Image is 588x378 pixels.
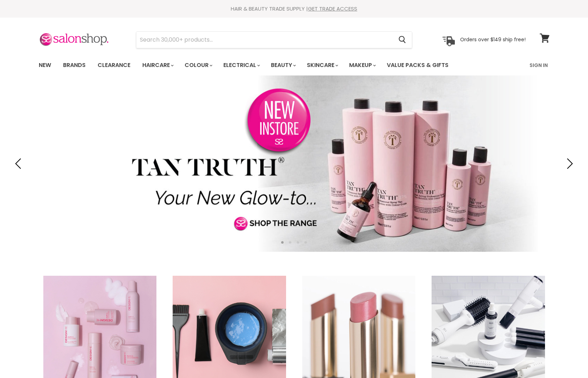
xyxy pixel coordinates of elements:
[344,58,380,73] a: Makeup
[136,32,393,48] input: Search
[30,55,558,75] nav: Main
[297,241,299,244] li: Page dot 3
[302,58,342,73] a: Skincare
[393,32,412,48] button: Search
[179,58,217,73] a: Colour
[525,58,552,73] a: Sign In
[281,241,284,244] li: Page dot 1
[136,31,412,48] form: Product
[33,58,56,73] a: New
[308,5,357,12] a: GET TRADE ACCESS
[92,58,136,73] a: Clearance
[58,58,91,73] a: Brands
[137,58,178,73] a: Haircare
[460,36,526,43] p: Orders over $149 ship free!
[30,5,558,12] div: HAIR & BEAUTY TRADE SUPPLY |
[218,58,264,73] a: Electrical
[266,58,300,73] a: Beauty
[304,241,307,244] li: Page dot 4
[553,345,581,371] iframe: Gorgias live chat messenger
[33,55,490,75] ul: Main menu
[289,241,291,244] li: Page dot 2
[382,58,454,73] a: Value Packs & Gifts
[562,157,576,171] button: Next
[12,157,26,171] button: Previous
